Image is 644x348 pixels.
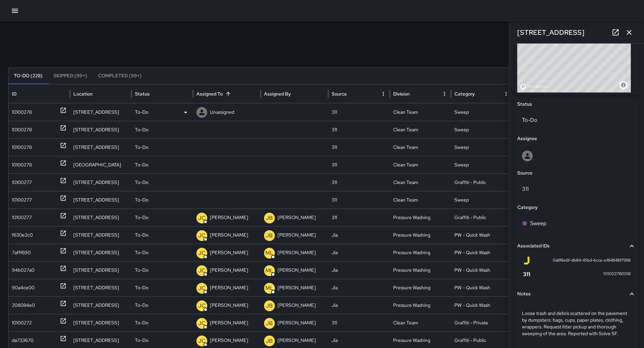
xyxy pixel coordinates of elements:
[135,156,148,173] p: To-Do
[135,104,148,121] p: To-Do
[278,244,316,261] p: [PERSON_NAME]
[198,337,206,345] p: JC
[135,262,148,279] p: To-Do
[266,214,273,222] p: JB
[328,156,390,173] div: 311
[264,91,291,97] div: Assigned By
[135,244,148,261] p: To-Do
[70,191,132,209] div: 37 6th Street
[390,103,451,121] div: Clean Team
[135,226,148,244] p: To-Do
[328,261,390,279] div: Jia
[451,279,512,296] div: PW - Quick Wash
[390,191,451,209] div: Clean Team
[210,244,248,261] p: [PERSON_NAME]
[390,244,451,261] div: Pressure Washing
[278,314,316,331] p: [PERSON_NAME]
[451,138,512,156] div: Sweep
[451,261,512,279] div: PW - Quick Wash
[198,232,206,240] p: JC
[501,89,511,99] button: Category column menu
[70,244,132,261] div: 1201 Market Street
[210,279,248,296] p: [PERSON_NAME]
[210,104,234,121] p: Unassigned
[12,156,32,173] div: 10100278
[12,297,35,314] div: 208084e0
[70,138,132,156] div: 550 Minna Street
[70,261,132,279] div: 1218 Market Street
[390,314,451,331] div: Clean Team
[210,209,248,226] p: [PERSON_NAME]
[12,262,34,279] div: 94b027a0
[328,121,390,138] div: 311
[198,249,206,257] p: JC
[12,139,32,156] div: 10100278
[8,68,48,84] button: To-Do (228)
[278,297,316,314] p: [PERSON_NAME]
[12,191,32,209] div: 10100277
[12,226,33,244] div: f630e2c0
[390,209,451,226] div: Pressure Washing
[328,314,390,331] div: 311
[451,314,512,331] div: Graffiti - Private
[451,191,512,209] div: Sweep
[265,267,273,275] p: ML
[198,302,206,310] p: JC
[210,297,248,314] p: [PERSON_NAME]
[135,121,148,138] p: To-Do
[390,121,451,138] div: Clean Team
[278,262,316,279] p: [PERSON_NAME]
[210,262,248,279] p: [PERSON_NAME]
[12,209,32,226] div: 10100277
[328,173,390,191] div: 311
[390,279,451,296] div: Pressure Washing
[393,91,410,97] div: Division
[265,249,273,257] p: ML
[379,89,388,99] button: Source column menu
[278,226,316,244] p: [PERSON_NAME]
[198,214,206,222] p: JC
[390,173,451,191] div: Clean Team
[135,279,148,296] p: To-Do
[70,226,132,244] div: 1133 Market Street
[451,173,512,191] div: Graffiti - Public
[266,302,273,310] p: JB
[328,296,390,314] div: Jia
[451,226,512,244] div: PW - Quick Wash
[278,279,316,296] p: [PERSON_NAME]
[328,279,390,296] div: Jia
[278,209,316,226] p: [PERSON_NAME]
[223,89,233,99] button: Sort
[332,91,347,97] div: Source
[198,267,206,275] p: JC
[328,226,390,244] div: Jia
[390,261,451,279] div: Pressure Washing
[70,296,132,314] div: 991 Market Street
[198,319,206,327] p: JC
[451,244,512,261] div: PW - Quick Wash
[390,226,451,244] div: Pressure Washing
[266,232,273,240] p: JB
[451,209,512,226] div: Graffiti - Public
[135,191,148,209] p: To-Do
[210,314,248,331] p: [PERSON_NAME]
[135,297,148,314] p: To-Do
[12,104,32,121] div: 10100278
[266,337,273,345] p: JB
[135,174,148,191] p: To-Do
[70,156,132,173] div: 569 Minna Street
[328,244,390,261] div: Jia
[328,103,390,121] div: 311
[451,156,512,173] div: Sweep
[70,209,132,226] div: 7 Grace Street
[196,91,223,97] div: Assigned To
[12,244,31,261] div: 7afff690
[12,314,32,331] div: 10100272
[265,284,273,292] p: ML
[70,103,132,121] div: 550 Minna Street
[70,173,132,191] div: 259 6th Street
[390,156,451,173] div: Clean Team
[70,314,132,331] div: 1475 Mission Street
[48,68,93,84] button: Skipped (99+)
[12,279,34,296] div: 90a4ce00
